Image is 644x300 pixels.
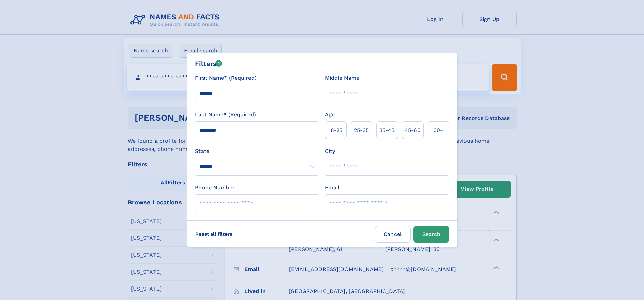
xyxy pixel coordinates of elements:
span: 60+ [433,126,444,134]
button: Search [413,226,449,243]
span: 18‑25 [329,126,342,134]
label: Phone Number [195,184,235,192]
label: Middle Name [325,74,359,82]
label: Last Name* (Required) [195,111,256,119]
span: 25‑35 [354,126,369,134]
label: Age [325,111,335,119]
span: 45‑60 [405,126,421,134]
label: Reset all filters [191,226,237,242]
label: Email [325,184,339,192]
label: State [195,147,319,155]
div: Filters [195,59,222,69]
span: 35‑45 [379,126,395,134]
label: City [325,147,335,155]
label: Cancel [375,226,411,243]
label: First Name* (Required) [195,74,257,82]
